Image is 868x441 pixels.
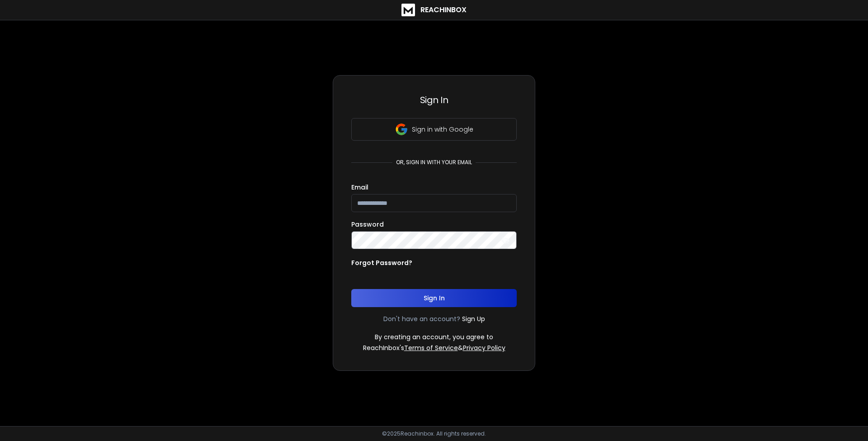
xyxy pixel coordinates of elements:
[383,314,460,323] p: Don't have an account?
[412,125,473,134] p: Sign in with Google
[375,332,493,341] p: By creating an account, you agree to
[351,94,517,106] h3: Sign In
[351,258,412,267] p: Forgot Password?
[351,118,517,141] button: Sign in with Google
[463,343,505,352] a: Privacy Policy
[462,314,485,323] a: Sign Up
[392,159,476,166] p: or, sign in with your email
[401,4,467,16] a: ReachInbox
[351,289,517,307] button: Sign In
[420,5,467,15] h1: ReachInbox
[404,343,458,352] a: Terms of Service
[351,221,384,228] label: Password
[363,343,505,352] p: ReachInbox's &
[401,4,415,16] img: logo
[382,430,486,437] p: © 2025 Reachinbox. All rights reserved.
[351,184,368,190] label: Email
